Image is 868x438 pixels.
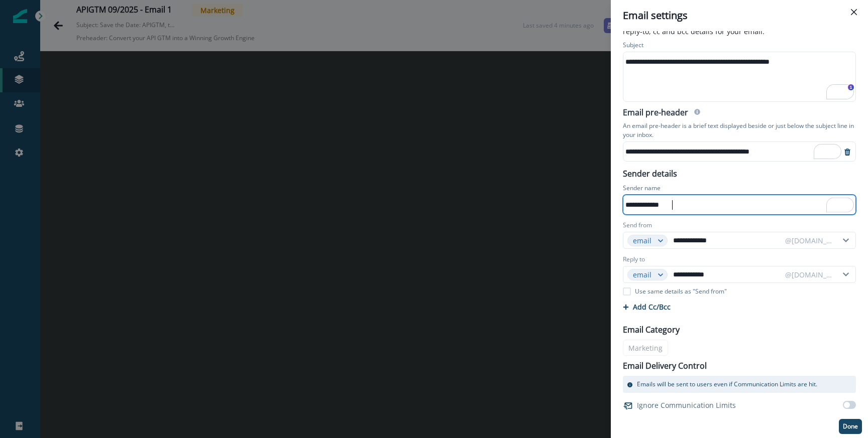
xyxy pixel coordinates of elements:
p: Use same details as "Send from" [635,287,727,296]
p: Ignore Communication Limits [637,400,736,410]
div: Email settings [623,8,856,23]
div: @[DOMAIN_NAME] [785,235,833,246]
button: Close [846,4,862,20]
p: Email Category [623,324,680,336]
div: email [633,235,653,246]
div: email [633,269,653,280]
div: To enrich screen reader interactions, please activate Accessibility in Grammarly extension settings [623,195,854,214]
svg: remove-preheader [843,148,851,156]
p: Sender details [617,166,683,180]
p: An email pre-header is a brief text displayed beside or just below the subject line in your inbox. [623,119,856,141]
label: Send from [623,221,652,230]
div: To enrich screen reader interactions, please activate Accessibility in Grammarly extension settings [623,52,854,101]
p: Emails will be sent to users even if Communication Limits are hit. [637,380,817,389]
p: Email Delivery Control [623,360,707,372]
label: Reply to [623,255,645,264]
div: To enrich screen reader interactions, please activate Accessibility in Grammarly extension settings [623,142,841,161]
button: Add Cc/Bcc [623,302,671,312]
p: Subject [623,41,643,52]
div: @[DOMAIN_NAME] [785,269,833,280]
button: Done [839,419,862,434]
p: Done [843,423,858,430]
p: Sender name [623,184,661,195]
h2: Email pre-header [623,108,688,119]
